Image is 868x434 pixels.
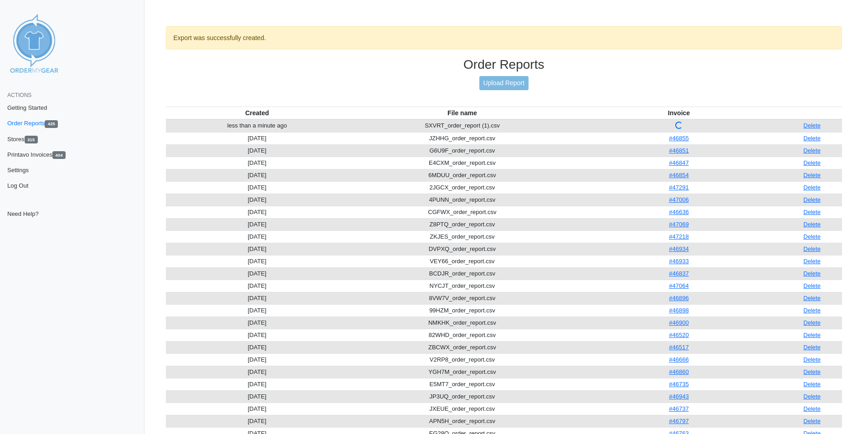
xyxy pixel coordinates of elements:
[166,181,349,194] td: [DATE]
[349,132,576,144] td: JZHHG_order_report.csv
[479,76,529,90] a: Upload Report
[349,267,576,280] td: BCDJR_order_report.csv
[166,329,349,341] td: [DATE]
[669,221,688,228] a: #47069
[669,184,688,191] a: #47291
[166,378,349,390] td: [DATE]
[669,393,688,400] a: #46943
[349,194,576,206] td: 4PUNN_order_report.csv
[803,282,821,289] a: Delete
[166,243,349,255] td: [DATE]
[349,353,576,366] td: V2RP8_order_report.csv
[166,317,349,329] td: [DATE]
[349,169,576,181] td: 6MDUU_order_report.csv
[349,378,576,390] td: E5MT7_order_report.csv
[166,403,349,415] td: [DATE]
[166,366,349,378] td: [DATE]
[166,157,349,169] td: [DATE]
[166,144,349,157] td: [DATE]
[166,57,842,72] h3: Order Reports
[669,405,688,412] a: #46737
[349,255,576,267] td: VEY66_order_report.csv
[669,196,688,203] a: #47006
[803,147,821,154] a: Delete
[166,255,349,267] td: [DATE]
[52,151,66,159] span: 404
[669,368,688,375] a: #46860
[669,159,688,166] a: #46847
[803,319,821,326] a: Delete
[803,368,821,375] a: Delete
[349,292,576,304] td: 8VW7V_order_report.csv
[166,194,349,206] td: [DATE]
[803,356,821,363] a: Delete
[25,136,38,143] span: 315
[669,418,688,424] a: #46797
[166,341,349,353] td: [DATE]
[803,344,821,351] a: Delete
[803,209,821,215] a: Delete
[349,218,576,230] td: Z8PTQ_order_report.csv
[669,381,688,388] a: #46735
[45,120,58,128] span: 425
[803,258,821,265] a: Delete
[803,381,821,388] a: Delete
[166,304,349,317] td: [DATE]
[669,135,688,142] a: #46855
[803,159,821,166] a: Delete
[803,270,821,277] a: Delete
[349,329,576,341] td: 82WHD_order_report.csv
[349,280,576,292] td: NYCJT_order_report.csv
[349,157,576,169] td: E4CXM_order_report.csv
[349,206,576,218] td: CGFWX_order_report.csv
[166,132,349,144] td: [DATE]
[669,332,688,338] a: #46520
[576,107,782,119] th: Invoice
[803,245,821,252] a: Delete
[803,295,821,301] a: Delete
[669,282,688,289] a: #47064
[349,415,576,427] td: APN5H_order_report.csv
[803,196,821,203] a: Delete
[349,181,576,194] td: 2JGCX_order_report.csv
[349,107,576,119] th: File name
[166,292,349,304] td: [DATE]
[803,172,821,179] a: Delete
[166,169,349,181] td: [DATE]
[349,119,576,133] td: SXVRT_order_report (1).csv
[166,206,349,218] td: [DATE]
[669,209,688,215] a: #46636
[349,304,576,317] td: 99HZM_order_report.csv
[349,366,576,378] td: YGH7M_order_report.csv
[803,122,821,129] a: Delete
[669,295,688,301] a: #46896
[669,172,688,179] a: #46854
[349,403,576,415] td: JXEUE_order_report.csv
[669,344,688,351] a: #46517
[803,135,821,142] a: Delete
[803,332,821,338] a: Delete
[669,307,688,314] a: #46898
[803,418,821,424] a: Delete
[166,267,349,280] td: [DATE]
[166,390,349,403] td: [DATE]
[669,270,688,277] a: #46837
[166,415,349,427] td: [DATE]
[803,393,821,400] a: Delete
[669,319,688,326] a: #46900
[166,218,349,230] td: [DATE]
[803,307,821,314] a: Delete
[669,147,688,154] a: #46851
[166,230,349,243] td: [DATE]
[803,405,821,412] a: Delete
[349,243,576,255] td: DVPXQ_order_report.csv
[349,390,576,403] td: JP3UQ_order_report.csv
[349,144,576,157] td: G6U9F_order_report.csv
[669,245,688,252] a: #46934
[166,119,349,133] td: less than a minute ago
[803,221,821,228] a: Delete
[669,258,688,265] a: #46933
[669,233,688,240] a: #47218
[349,341,576,353] td: ZBCWX_order_report.csv
[7,92,31,98] span: Actions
